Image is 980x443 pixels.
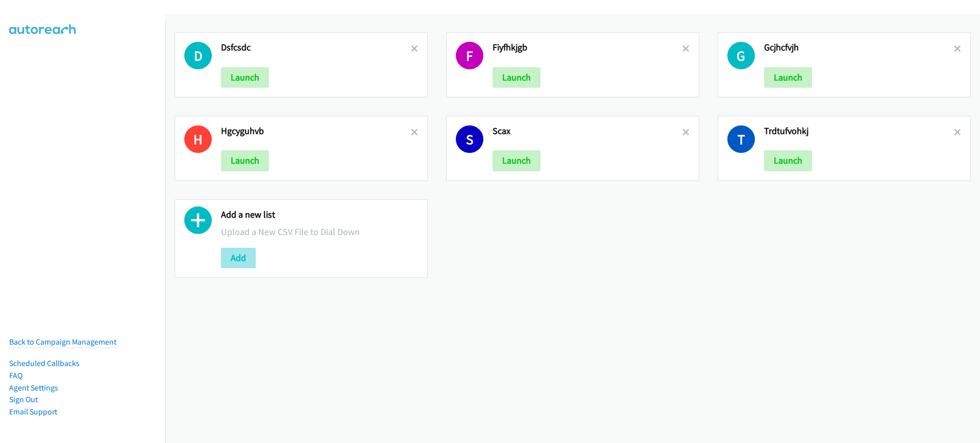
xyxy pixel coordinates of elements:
a: FAQ [9,371,22,380]
h2: Scax [493,125,682,137]
a: Sign Out [9,395,38,404]
a: Back to Campaign Management [9,337,116,347]
button: Launch [764,67,812,88]
h1: T [727,125,755,153]
a: Agent Settings [9,383,58,393]
button: Add [221,248,256,268]
button: Launch [221,67,269,88]
button: Launch [221,150,269,171]
h2: Trdtufvohkj [764,125,954,137]
h2: Dsfcsdc [221,42,411,54]
h1: S [456,125,483,153]
h2: Add a new list [221,209,418,221]
button: Launch [493,67,541,88]
button: Launch [493,150,541,171]
h1: G [727,42,755,69]
h2: Fiyfhkjgb [493,42,682,54]
h2: Gcjhcfvjh [764,42,954,54]
h1: H [184,125,212,153]
h2: Hgcyguhvb [221,125,411,137]
button: Launch [764,150,812,171]
h1: F [456,42,483,69]
p: Upload a New CSV File to Dial Down [221,225,418,239]
h1: D [184,42,212,69]
a: Email Support [9,407,57,416]
a: Scheduled Callbacks [9,358,80,368]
